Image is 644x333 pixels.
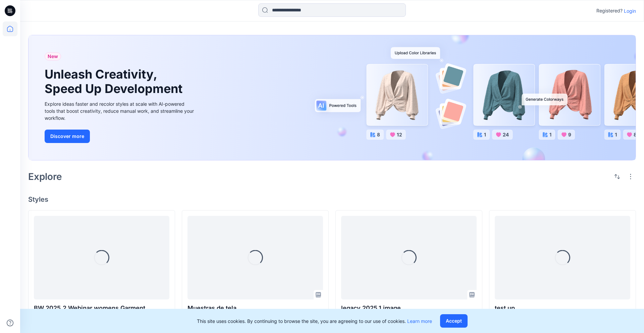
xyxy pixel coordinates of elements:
[187,303,323,313] p: Muestras de tela
[48,52,58,60] span: New
[407,318,432,324] a: Learn more
[45,100,196,122] div: Explore ideas faster and recolor styles at scale with AI-powered tools that boost creativity, red...
[624,7,636,14] p: Login
[45,130,196,143] a: Discover more
[28,195,636,203] h4: Styles
[45,67,185,96] h1: Unleash Creativity, Speed Up Development
[341,303,477,313] p: legacy 2025.1 image
[440,314,468,328] button: Accept
[34,303,169,313] p: BW 2025.2 Webinar womens Garment
[596,7,623,15] p: Registered?
[495,303,630,313] p: test up
[197,318,432,325] p: This site uses cookies. By continuing to browse the site, you are agreeing to our use of cookies.
[28,171,62,182] h2: Explore
[45,130,90,143] button: Discover more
